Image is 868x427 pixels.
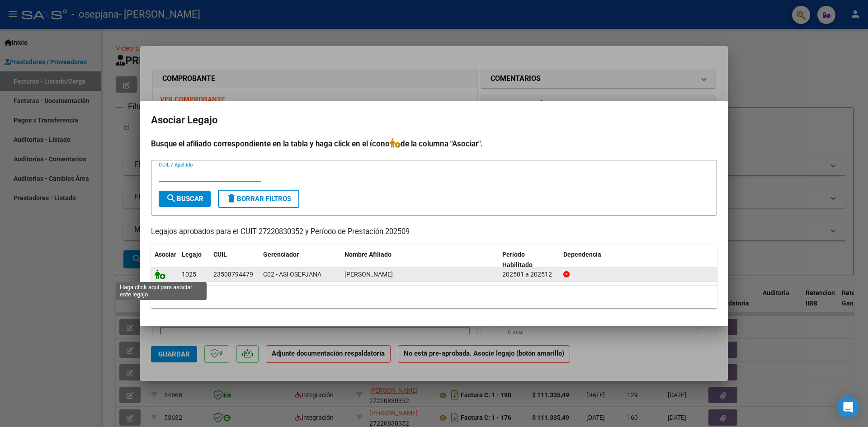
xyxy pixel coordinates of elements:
datatable-header-cell: Nombre Afiliado [341,245,499,275]
datatable-header-cell: Periodo Habilitado [499,245,560,275]
div: 202501 a 202512 [502,269,556,280]
span: Nombre Afiliado [344,251,392,258]
span: GOMEZ THIAGO BENJAMIN [344,271,393,278]
datatable-header-cell: Gerenciador [259,245,341,275]
span: Buscar [166,195,203,203]
div: Open Intercom Messenger [837,396,859,418]
span: Gerenciador [263,251,299,258]
span: Borrar Filtros [226,195,291,203]
datatable-header-cell: Legajo [178,245,210,275]
datatable-header-cell: Asociar [151,245,178,275]
datatable-header-cell: CUIL [210,245,259,275]
span: Periodo Habilitado [502,251,533,268]
span: CUIL [213,251,227,258]
span: Legajo [182,251,202,258]
mat-icon: search [166,193,177,204]
h4: Busque el afiliado correspondiente en la tabla y haga click en el ícono de la columna "Asociar". [151,138,717,150]
div: 1 registros [151,286,717,308]
h2: Asociar Legajo [151,112,717,129]
button: Borrar Filtros [218,190,299,208]
p: Legajos aprobados para el CUIT 27220830352 y Período de Prestación 202509 [151,226,717,238]
datatable-header-cell: Dependencia [560,245,717,275]
span: 1025 [182,271,196,278]
button: Buscar [159,191,211,207]
span: C02 - ASI OSEPJANA [263,271,321,278]
mat-icon: delete [226,193,237,204]
div: 23508794479 [213,269,253,280]
span: Asociar [155,251,176,258]
span: Dependencia [563,251,601,258]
